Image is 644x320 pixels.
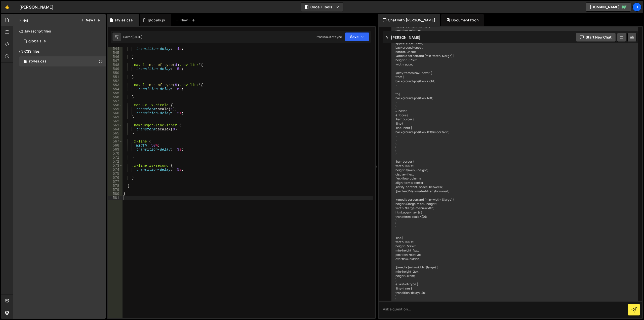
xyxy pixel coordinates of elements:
div: 559 [108,107,123,111]
a: [DOMAIN_NAME] [586,3,631,12]
div: 554 [108,87,123,91]
div: CSS files [13,46,106,56]
h2: Files [19,17,28,23]
div: 577 [108,180,123,184]
button: Save [345,32,369,41]
div: Documentation [441,14,484,26]
div: 578 [108,184,123,188]
div: 567 [108,139,123,144]
div: 548 [108,63,123,67]
div: styles.css [115,18,133,23]
div: styles.css [28,59,47,64]
div: 557 [108,99,123,103]
div: 555 [108,91,123,95]
div: 563 [108,123,123,127]
a: Te [632,3,641,12]
div: New File [175,18,196,23]
div: 553 [108,83,123,87]
button: Code + Tools [301,3,343,12]
div: 575 [108,172,123,176]
div: 565 [108,131,123,135]
div: 560 [108,111,123,115]
div: 556 [108,95,123,99]
div: 569 [108,148,123,152]
div: Javascript files [13,26,106,36]
div: 547 [108,59,123,63]
div: 544 [108,47,123,51]
div: [PERSON_NAME] [19,4,54,10]
a: 🤙 [1,1,13,13]
div: 580 [108,192,123,196]
div: [DATE] [132,35,142,39]
div: 568 [108,144,123,148]
button: Start new chat [576,33,616,42]
div: Chat with [PERSON_NAME] [378,14,440,26]
div: 545 [108,51,123,55]
div: 546 [108,55,123,59]
div: 564 [108,127,123,131]
div: 566 [108,135,123,139]
div: globals.js [148,18,165,23]
div: 570 [108,152,123,156]
div: 550 [108,71,123,75]
button: New File [81,18,100,22]
div: 579 [108,188,123,192]
div: 561 [108,115,123,119]
div: 573 [108,164,123,168]
div: globals.js [28,39,46,44]
div: 562 [108,119,123,123]
div: 558 [108,103,123,107]
div: 574 [108,168,123,172]
div: 572 [108,160,123,164]
div: 571 [108,156,123,160]
div: 16160/43441.css [19,56,106,66]
div: 16160/43434.js [19,36,106,46]
div: Prod is out of sync [316,35,342,39]
div: 552 [108,79,123,83]
div: 581 [108,196,123,200]
div: 576 [108,176,123,180]
div: 549 [108,67,123,71]
div: 551 [108,75,123,79]
div: Saved [123,35,142,39]
h2: [PERSON_NAME] [385,35,420,40]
